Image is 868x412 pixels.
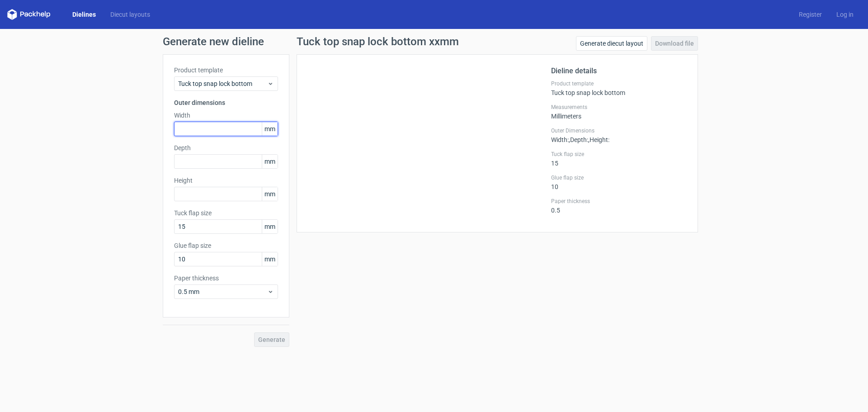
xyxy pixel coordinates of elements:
a: Dielines [65,10,103,19]
span: Width : [551,136,569,143]
span: , Depth : [569,136,588,143]
span: , Height : [588,136,609,143]
label: Depth [174,143,278,152]
label: Paper thickness [174,274,278,283]
span: mm [262,220,278,233]
span: 0.5 mm [178,287,267,296]
label: Product template [174,66,278,75]
div: 10 [551,174,687,190]
label: Glue flap size [551,174,687,181]
label: Tuck flap size [174,208,278,218]
h3: Outer dimensions [174,98,278,107]
label: Paper thickness [551,198,687,205]
span: mm [262,252,278,266]
a: Log in [829,10,861,19]
div: 0.5 [551,198,687,214]
div: 15 [551,151,687,167]
a: Generate diecut layout [576,36,647,51]
a: Diecut layouts [103,10,157,19]
div: Millimeters [551,104,687,120]
h1: Tuck top snap lock bottom xxmm [297,36,459,47]
a: Register [792,10,829,19]
div: Tuck top snap lock bottom [551,80,687,96]
label: Height [174,176,278,185]
span: mm [262,122,278,136]
label: Tuck flap size [551,151,687,158]
label: Glue flap size [174,241,278,250]
label: Product template [551,80,687,87]
label: Width [174,111,278,120]
span: mm [262,187,278,201]
label: Measurements [551,104,687,111]
h1: Generate new dieline [163,36,705,47]
span: mm [262,155,278,168]
h2: Dieline details [551,66,687,76]
label: Outer Dimensions [551,127,687,134]
span: Tuck top snap lock bottom [178,79,267,88]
